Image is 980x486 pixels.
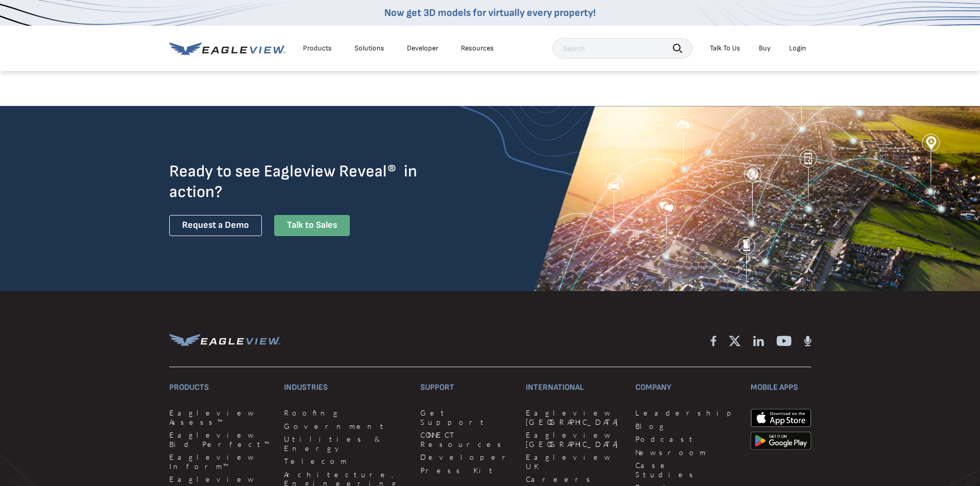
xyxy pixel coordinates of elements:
[384,7,596,19] a: Now get 3D models for virtually every property!
[526,453,623,471] a: Eagleview UK
[420,408,513,426] a: Get Support
[169,408,272,426] a: Eagleview Assess™
[420,380,513,396] h3: Support
[284,422,408,431] a: Government
[526,408,623,426] a: Eagleview [GEOGRAPHIC_DATA]
[420,453,513,462] a: Developer
[420,430,513,448] a: CONNECT Resources
[284,435,408,453] a: Utilities & Energy
[420,466,513,475] a: Press Kit
[526,380,623,396] h3: International
[169,215,262,236] a: Request a Demo
[751,408,811,427] img: apple-app-store.png
[169,430,272,448] a: Eagleview Bid Perfect™
[553,38,692,59] input: Search
[407,44,438,53] a: Developer
[710,44,740,53] div: Talk To Us
[635,380,738,396] h3: Company
[635,435,738,444] a: Podcast
[635,408,738,418] a: Leadership
[274,215,350,236] a: Talk to Sales
[284,408,408,418] a: Roofing
[284,457,408,466] a: Telecom
[635,422,738,431] a: Blog
[169,453,272,471] a: Eagleview Inform™
[303,44,332,53] div: Products
[461,44,494,53] div: Resources
[635,448,738,457] a: Newsroom
[759,44,771,53] a: Buy
[751,431,811,450] img: google-play-store_b9643a.png
[354,44,384,53] div: Solutions
[169,380,272,396] h3: Products
[526,430,623,448] a: Eagleview [GEOGRAPHIC_DATA]
[169,161,434,203] h2: Ready to see Eagleview Reveal® in action?
[789,44,806,53] div: Login
[284,380,408,396] h3: Industries
[635,461,738,479] a: Case Studies
[751,380,811,396] h3: Mobile Apps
